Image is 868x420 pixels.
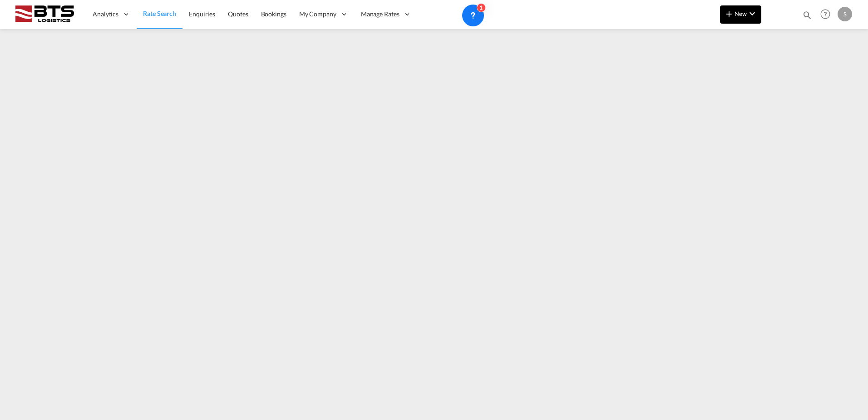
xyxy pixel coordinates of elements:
div: S [838,7,852,21]
div: icon-magnify [802,10,812,24]
md-icon: icon-magnify [802,10,812,20]
span: Manage Rates [361,10,399,19]
span: Enquiries [189,10,215,18]
span: Analytics [93,10,118,19]
img: cdcc71d0be7811ed9adfbf939d2aa0e8.png [14,4,75,25]
span: Rate Search [143,10,176,17]
span: Help [818,6,833,22]
span: New [724,10,758,17]
span: Quotes [228,10,248,18]
span: My Company [299,10,336,19]
md-icon: icon-plus 400-fg [724,8,735,19]
md-icon: icon-chevron-down [747,8,758,19]
button: icon-plus 400-fgNewicon-chevron-down [720,5,761,24]
span: Bookings [261,10,286,18]
div: Help [818,6,838,23]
